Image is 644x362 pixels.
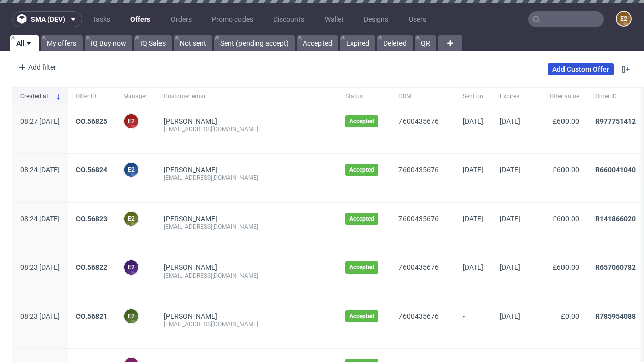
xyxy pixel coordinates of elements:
a: Orders [165,11,198,27]
div: [EMAIL_ADDRESS][DOMAIN_NAME] [164,174,329,182]
span: [DATE] [463,117,484,125]
span: [DATE] [500,312,520,320]
span: 08:23 [DATE] [20,263,60,271]
span: sma (dev) [31,16,65,23]
span: Manager [123,92,147,101]
a: Users [403,11,432,27]
figcaption: e2 [124,114,138,128]
span: 08:27 [DATE] [20,117,60,125]
span: 08:24 [DATE] [20,166,60,174]
span: Accepted [349,312,374,320]
a: Wallet [318,11,350,27]
span: £0.00 [561,312,579,320]
span: Accepted [349,215,374,223]
a: R657060782 [595,263,636,271]
span: Created at [20,92,52,101]
span: [DATE] [500,215,520,223]
span: Expires [500,92,520,101]
span: Accepted [349,166,374,174]
span: [DATE] [463,166,484,174]
a: [PERSON_NAME] [164,263,217,271]
span: £600.00 [553,117,579,125]
a: CO.56823 [76,215,107,223]
div: [EMAIL_ADDRESS][DOMAIN_NAME] [164,223,329,231]
div: [EMAIL_ADDRESS][DOMAIN_NAME] [164,271,329,280]
a: QR [415,35,436,51]
figcaption: e2 [124,260,138,275]
figcaption: e2 [617,12,631,26]
a: IQ Buy now [85,35,132,51]
a: R660041040 [595,166,636,174]
span: Sent on [463,92,484,101]
figcaption: e2 [124,309,138,323]
a: [PERSON_NAME] [164,312,217,320]
a: R977751412 [595,117,636,125]
a: IQ Sales [134,35,172,51]
figcaption: e2 [124,163,138,177]
figcaption: e2 [124,212,138,226]
a: Designs [358,11,394,27]
a: All [10,35,39,51]
a: CO.56825 [76,117,107,125]
a: [PERSON_NAME] [164,215,217,223]
span: CRM [398,92,447,101]
a: CO.56822 [76,263,107,271]
a: Tasks [86,11,116,27]
a: R141866020 [595,215,636,223]
span: Status [345,92,382,101]
span: Offer value [536,92,579,101]
div: [EMAIL_ADDRESS][DOMAIN_NAME] [164,125,329,133]
span: Customer email [164,92,329,101]
span: 08:23 [DATE] [20,312,60,320]
a: [PERSON_NAME] [164,166,217,174]
a: Promo codes [206,11,259,27]
span: Offer ID [76,92,107,101]
span: Accepted [349,263,374,271]
span: £600.00 [553,263,579,271]
a: My offers [41,35,83,51]
div: [EMAIL_ADDRESS][DOMAIN_NAME] [164,320,329,328]
div: Add filter [14,59,58,75]
span: [DATE] [500,263,520,271]
span: [DATE] [463,263,484,271]
span: £600.00 [553,215,579,223]
a: Deleted [377,35,413,51]
a: 7600435676 [398,117,439,125]
span: 08:24 [DATE] [20,215,60,223]
a: Offers [124,11,156,27]
span: £600.00 [553,166,579,174]
span: [DATE] [463,215,484,223]
a: [PERSON_NAME] [164,117,217,125]
a: Discounts [267,11,310,27]
a: Accepted [297,35,338,51]
a: 7600435676 [398,312,439,320]
a: Add Custom Offer [548,63,614,75]
a: Expired [340,35,375,51]
a: R785954088 [595,312,636,320]
a: Sent (pending accept) [214,35,295,51]
button: sma (dev) [12,11,82,27]
a: CO.56821 [76,312,107,320]
span: [DATE] [500,166,520,174]
a: CO.56824 [76,166,107,174]
a: 7600435676 [398,263,439,271]
a: 7600435676 [398,166,439,174]
a: Not sent [174,35,212,51]
span: - [463,312,484,336]
span: Accepted [349,117,374,125]
a: 7600435676 [398,215,439,223]
span: [DATE] [500,117,520,125]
